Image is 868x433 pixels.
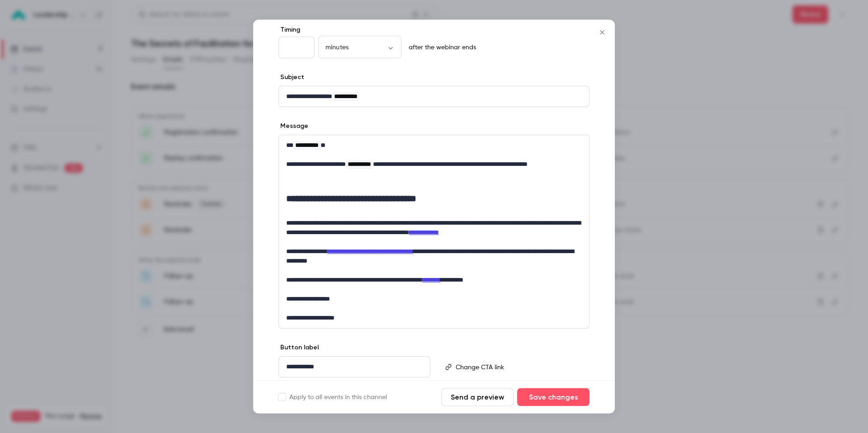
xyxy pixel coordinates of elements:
[278,122,308,131] label: Message
[278,73,304,82] label: Subject
[405,43,476,52] p: after the webinar ends
[517,388,590,406] button: Save changes
[279,87,589,107] div: editor
[278,393,387,402] label: Apply to all events in this channel
[441,388,514,406] button: Send a preview
[452,357,589,378] div: editor
[278,26,590,35] label: Timing
[279,357,430,377] div: editor
[593,24,611,42] button: Close
[278,344,319,353] label: Button label
[318,43,401,52] div: minutes
[279,136,589,329] div: editor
